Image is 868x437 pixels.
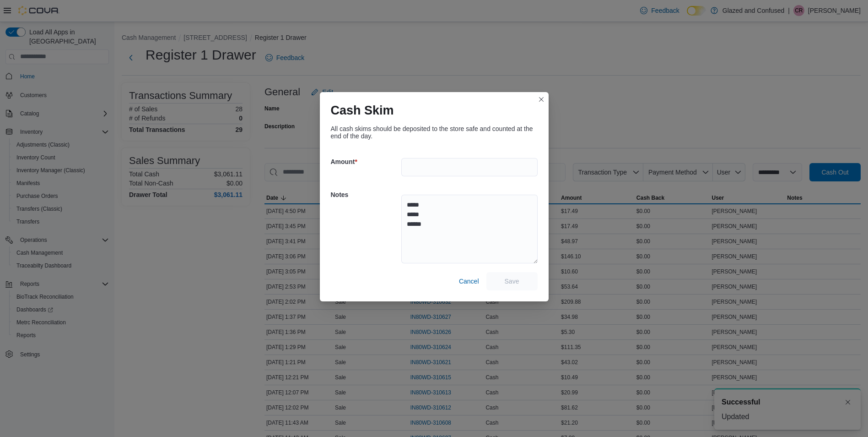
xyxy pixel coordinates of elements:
h5: Notes [331,186,399,204]
button: Cancel [455,272,483,290]
button: Closes this modal window [536,94,547,105]
div: All cash skims should be deposited to the store safe and counted at the end of the day. [331,125,538,140]
h1: Cash Skim [331,103,394,118]
button: Save [486,272,538,290]
span: Cancel [459,277,479,286]
span: Save [505,277,519,286]
h5: Amount [331,153,399,171]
